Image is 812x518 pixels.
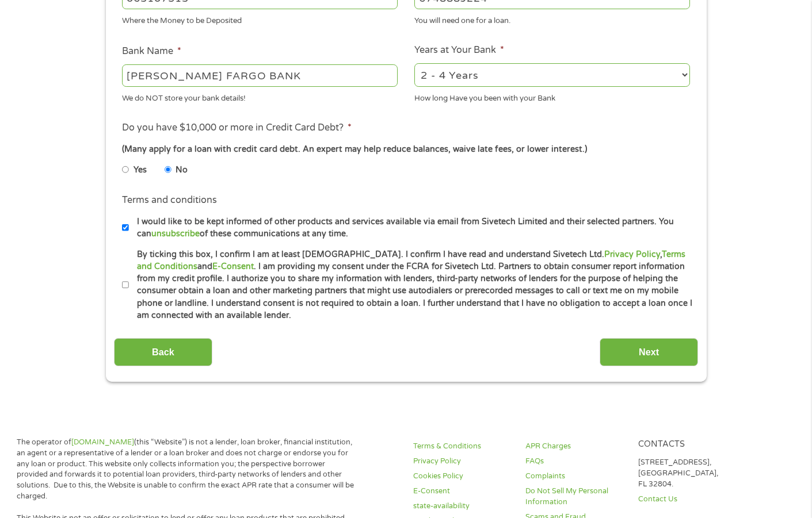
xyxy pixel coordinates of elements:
label: I would like to be kept informed of other products and services available via email from Sivetech... [129,216,693,240]
label: Bank Name [122,45,181,57]
p: [STREET_ADDRESS], [GEOGRAPHIC_DATA], FL 32804. [638,457,737,490]
a: Do Not Sell My Personal Information [525,486,624,508]
label: Years at Your Bank [414,44,504,56]
input: Back [114,338,212,366]
a: state-availability [413,501,512,512]
a: Contact Us [638,494,737,505]
div: (Many apply for a loan with credit card debt. An expert may help reduce balances, waive late fees... [122,143,689,156]
a: E-Consent [212,262,254,271]
a: E-Consent [413,486,512,497]
a: Privacy Policy [413,456,512,467]
a: Complaints [525,471,624,482]
label: Do you have $10,000 or more in Credit Card Debt? [122,122,352,134]
a: Privacy Policy [604,250,660,259]
a: APR Charges [525,441,624,452]
a: Terms & Conditions [413,441,512,452]
div: How long Have you been with your Bank [414,89,690,104]
a: Cookies Policy [413,471,512,482]
div: Where the Money to be Deposited [122,11,398,27]
h4: Contacts [638,439,737,450]
a: unsubscribe [151,229,200,239]
input: Next [600,338,698,366]
div: You will need one for a loan. [414,11,690,27]
label: By ticking this box, I confirm I am at least [DEMOGRAPHIC_DATA]. I confirm I have read and unders... [129,248,693,322]
label: Terms and conditions [122,194,217,206]
a: Terms and Conditions [137,250,685,271]
p: The operator of (this “Website”) is not a lender, loan broker, financial institution, an agent or... [17,437,354,502]
div: We do NOT store your bank details! [122,89,398,104]
label: No [176,164,188,176]
label: Yes [134,164,147,176]
a: FAQs [525,456,624,467]
a: [DOMAIN_NAME] [71,438,134,447]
